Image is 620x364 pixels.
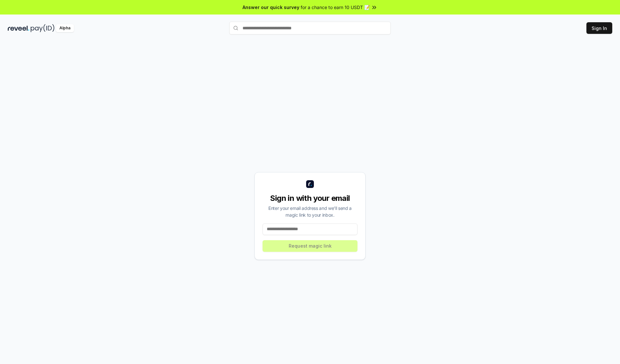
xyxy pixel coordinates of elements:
img: reveel_dark [8,24,29,32]
div: Alpha [56,24,74,32]
img: pay_id [31,24,55,32]
div: Sign in with your email [263,193,357,203]
div: Enter your email address and we’ll send a magic link to your inbox. [263,205,357,218]
button: Sign In [586,22,612,34]
span: Answer our quick survey [243,4,299,11]
span: for a chance to earn 10 USDT 📝 [301,4,370,11]
img: logo_small [306,180,314,188]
